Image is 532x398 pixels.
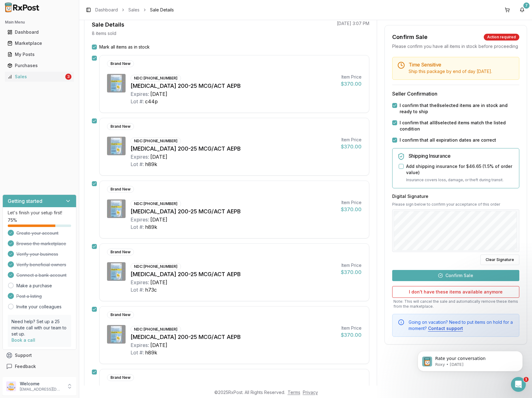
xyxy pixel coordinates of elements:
img: RxPost Logo [2,2,42,12]
h2: Main Menu [5,20,74,25]
div: Expires: [131,153,149,160]
div: Item Price [341,325,362,331]
a: Sales3 [5,71,74,82]
span: Connect a bank account [16,272,66,278]
a: Book a call [11,337,35,343]
a: Sales [128,7,139,13]
button: Contact support [428,325,463,332]
img: Breo Ellipta 200-25 MCG/ACT AEPB [107,325,126,344]
img: Breo Ellipta 200-25 MCG/ACT AEPB [107,137,126,155]
a: Invite your colleagues [16,304,62,310]
p: Note: This will cancel the sale and automatically remove these items from the marketplace. [392,299,519,309]
label: I confirm that all 8 selected items match the listed condition [400,120,519,132]
p: [EMAIL_ADDRESS][DOMAIN_NAME] [20,387,63,392]
div: [MEDICAL_DATA] 200-25 MCG/ACT AEPB [131,144,336,153]
h5: Shipping Insurance [409,153,514,158]
div: Going on vacation? Need to put items on hold for a moment? [409,319,514,332]
div: Dashboard [7,29,71,35]
span: Verify beneficial owners [16,262,66,268]
div: NDC: [PHONE_NUMBER] [131,263,181,270]
div: [MEDICAL_DATA] 200-25 MCG/ACT AEPB [131,333,336,341]
a: Purchases [5,60,74,71]
a: Dashboard [5,27,74,38]
a: Privacy [303,390,318,395]
label: I confirm that all expiration dates are correct [400,137,496,143]
div: Expires: [131,341,149,349]
button: Confirm Sale [392,270,519,281]
div: [MEDICAL_DATA] 200-25 MCG/ACT AEPB [131,270,336,279]
div: Brand New [107,249,134,255]
span: Post a listing [16,293,42,299]
div: $370.00 [341,331,362,339]
h3: Getting started [8,197,42,205]
div: NDC: [PHONE_NUMBER] [131,200,181,207]
div: Lot #: [131,349,144,356]
button: I don't have these items available anymore [392,286,519,298]
h3: Seller Confirmation [392,90,519,97]
p: [DATE] 3:07 PM [337,20,369,27]
div: Brand New [107,311,134,318]
div: Sale Details [92,20,124,29]
div: $370.00 [341,80,362,88]
h3: Digital Signature [392,193,519,199]
button: 7 [517,5,527,15]
div: h89k [145,223,157,231]
div: h89k [145,349,157,356]
div: Confirm Sale [392,33,427,41]
p: Insurance covers loss, damage, or theft during transit. [406,177,514,183]
div: c44p [145,98,158,105]
span: Feedback [15,363,36,370]
div: NDC: [PHONE_NUMBER] [131,75,181,82]
div: [MEDICAL_DATA] 200-25 MCG/ACT AEPB [131,207,336,216]
button: Clear Signature [480,255,519,265]
label: Mark all items as in stock [99,44,150,50]
div: Brand New [107,186,134,193]
div: Brand New [107,374,134,381]
a: Dashboard [95,7,118,13]
button: Support [2,350,76,361]
div: 3 [65,74,71,80]
div: [MEDICAL_DATA] 200-25 MCG/ACT AEPB [131,82,336,90]
button: My Posts [2,49,76,59]
p: Need help? Set up a 25 minute call with our team to set up. [11,319,67,337]
div: $370.00 [341,268,362,276]
p: Welcome [20,381,63,387]
img: Breo Ellipta 200-25 MCG/ACT AEPB [107,199,126,218]
div: Please confirm you have all items in stock before proceeding [392,43,519,49]
div: Item Price [341,199,362,206]
div: My Posts [7,51,71,58]
div: Expires: [131,90,149,98]
a: My Posts [5,49,74,60]
button: Purchases [2,61,76,71]
div: [DATE] [150,216,167,223]
span: Browse the marketplace [16,241,66,247]
span: Sale Details [150,7,174,13]
nav: breadcrumb [95,7,174,13]
iframe: Intercom notifications message [408,338,532,381]
div: Lot #: [131,286,144,293]
div: h73c [145,286,157,293]
div: [DATE] [150,90,167,98]
button: Dashboard [2,27,76,37]
p: Please sign below to confirm your acceptance of this order [392,202,519,207]
span: Create your account [16,230,58,236]
div: h89k [145,160,157,168]
div: Lot #: [131,160,144,168]
div: Sales [7,74,64,80]
div: Purchases [7,62,71,69]
div: [DATE] [150,279,167,286]
div: Brand New [107,123,134,130]
button: Sales3 [2,72,76,82]
div: Expires: [131,216,149,223]
label: Add shipping insurance for $46.65 ( 1.5 % of order value) [406,163,514,176]
div: NDC: [PHONE_NUMBER] [131,138,181,144]
div: [DATE] [150,153,167,160]
div: Item Price [341,137,362,143]
h5: Time Sensitive [409,62,514,67]
p: Let's finish your setup first! [8,210,71,216]
span: 1 [524,377,529,382]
